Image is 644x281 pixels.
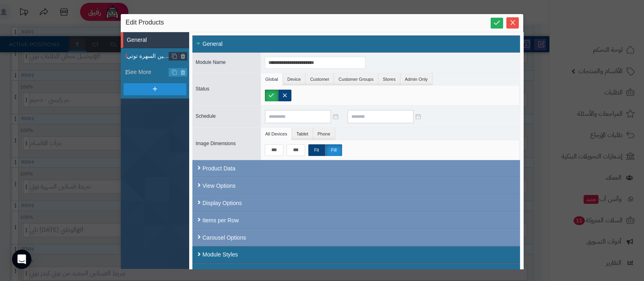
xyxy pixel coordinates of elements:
[126,18,164,28] span: Edit Products
[283,73,306,85] li: Device
[261,128,292,140] li: All Devices
[305,73,334,85] li: Customer
[127,52,169,60] span: شريط فساتين السهرة توتي
[192,160,520,177] div: Product Data
[192,195,520,212] div: Display Options
[192,246,520,263] div: Module Styles
[196,59,226,65] span: Module Name
[313,128,335,140] li: Phone
[192,35,520,53] div: General
[192,263,520,281] div: Tooltip Style
[121,32,189,48] li: General
[12,250,31,269] div: Open Intercom Messenger
[378,73,400,85] li: Stores
[196,113,216,119] span: Schedule
[192,212,520,229] div: Items per Row
[308,144,325,156] label: Fit
[334,73,378,85] li: Customer Groups
[400,73,433,85] li: Admin Only
[192,177,520,195] div: View Options
[292,128,313,140] li: Tablet
[127,68,169,76] span: See More
[325,144,342,156] label: Fill
[196,86,209,92] span: Status
[261,73,283,85] li: Global
[192,229,520,246] div: Carousel Options
[506,17,519,29] button: Close
[196,141,235,146] span: Image Dimensions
